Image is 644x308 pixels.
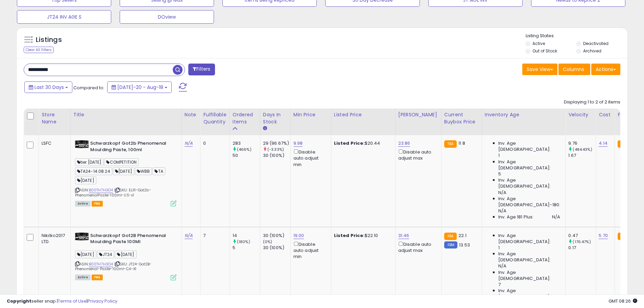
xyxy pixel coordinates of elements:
[75,140,89,148] img: 41LpDFqPzcL._SL40_.jpg
[458,232,467,239] span: 22.1
[42,233,65,245] div: Nikilko2017 LTD.
[113,167,134,175] span: [DATE]
[185,232,193,239] a: N/A
[498,208,506,214] span: N/A
[203,111,226,125] div: Fulfillable Quantity
[104,158,139,166] span: COMPETITION
[117,84,163,91] span: [DATE]-20 - Aug-18
[75,167,112,175] span: TA24-14.08.24
[444,233,457,240] small: FBA
[568,111,593,118] div: Velocity
[498,159,560,171] span: Inv. Age [DEMOGRAPHIC_DATA]:
[7,298,31,304] strong: Copyright
[591,64,620,75] button: Actions
[42,140,65,146] div: LSFC
[36,35,62,45] h5: Listings
[237,239,250,244] small: (180%)
[237,147,252,152] small: (466%)
[233,152,260,159] div: 50
[444,241,457,248] small: FBM
[73,111,179,118] div: Title
[203,140,224,146] div: 0
[564,99,620,105] div: Displaying 1 to 2 of 2 items
[75,261,152,271] span: | SKU: JT24-Got2B-Phenomenal-Paste-100ml-CA-X1
[263,140,290,146] div: 29 (96.67%)
[233,140,260,146] div: 283
[609,298,637,304] span: 2025-09-18 08:26 GMT
[444,140,457,148] small: FBA
[599,140,607,147] a: 4.14
[90,140,172,155] b: Schwarzkopf Got2b Phenomenal Moulding Paste, 100ml
[334,140,390,146] div: $20.44
[233,233,260,239] div: 14
[398,148,436,161] div: Disable auto adjust max
[458,140,465,146] span: 11.8
[583,48,601,54] label: Archived
[7,298,117,305] div: seller snap | |
[334,111,392,118] div: Listed Price
[263,111,288,125] div: Days In Stock
[24,81,72,93] button: Last 30 Days
[568,245,596,251] div: 0.17
[498,152,500,159] span: 1
[334,232,365,239] b: Listed Price:
[498,288,560,300] span: Inv. Age [DEMOGRAPHIC_DATA]-180:
[532,48,557,54] label: Out of Stock
[75,251,96,258] span: [DATE]
[568,140,596,146] div: 9.76
[498,196,560,208] span: Inv. Age [DEMOGRAPHIC_DATA]-180:
[618,140,630,148] small: FBA
[498,251,560,263] span: Inv. Age [DEMOGRAPHIC_DATA]:
[526,33,627,39] p: Listing States:
[498,263,506,269] span: N/A
[563,66,584,73] span: Columns
[188,64,215,75] button: Filters
[573,147,592,152] small: (484.43%)
[75,176,96,184] span: [DATE]
[293,232,304,239] a: 19.00
[75,187,151,197] span: | SKU: ELI11-Got2b-PhenomenalPaste-100ml-US-x1
[263,125,267,132] small: Days In Stock.
[263,233,290,239] div: 30 (100%)
[75,158,104,166] span: tier [DATE]
[498,245,500,251] span: 1
[552,214,560,220] span: N/A
[75,233,176,280] div: ASIN:
[58,298,87,304] a: Terms of Use
[498,171,501,177] span: 5
[398,111,438,118] div: [PERSON_NAME]
[97,251,115,258] span: JT24
[89,261,113,267] a: B00TH7H3D4
[498,233,560,245] span: Inv. Age [DEMOGRAPHIC_DATA]:
[89,187,113,193] a: B00TH7H3D4
[444,111,479,125] div: Current Buybox Price
[120,10,214,24] button: DOview
[293,148,326,168] div: Disable auto adjust min
[398,240,436,254] div: Disable auto adjust max
[75,140,176,206] div: ASIN:
[568,233,596,239] div: 0.47
[203,233,224,239] div: 7
[107,81,172,93] button: [DATE]-20 - Aug-18
[599,111,612,118] div: Cost
[17,10,111,24] button: JT24 INV AGE S
[115,251,136,258] span: [DATE]
[558,64,590,75] button: Columns
[498,282,501,288] span: 7
[334,140,365,146] b: Listed Price:
[532,41,545,46] label: Active
[88,298,117,304] a: Privacy Policy
[267,147,284,152] small: (-3.33%)
[573,239,591,244] small: (176.47%)
[75,233,89,240] img: 41LpDFqPzcL._SL40_.jpg
[568,152,596,159] div: 1.67
[293,140,303,147] a: 9.98
[398,140,410,147] a: 23.86
[334,233,390,239] div: $22.10
[263,152,290,159] div: 30 (100%)
[135,167,152,175] span: WBB
[398,232,409,239] a: 31.46
[34,84,64,91] span: Last 30 Days
[24,47,54,53] div: Clear All Filters
[498,269,560,282] span: Inv. Age [DEMOGRAPHIC_DATA]:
